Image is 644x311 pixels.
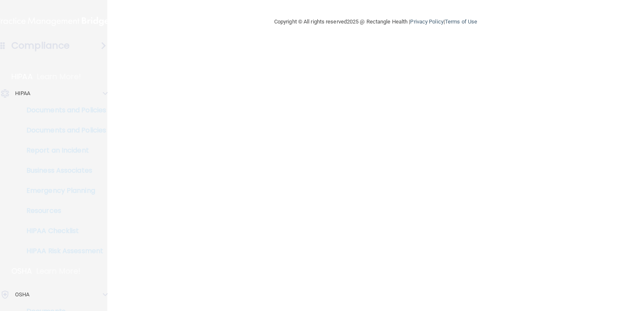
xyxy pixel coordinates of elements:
[5,187,120,195] p: Emergency Planning
[36,266,81,276] p: Learn More!
[5,247,120,255] p: HIPAA Risk Assessment
[15,290,29,300] p: OSHA
[11,72,33,82] p: HIPAA
[5,207,120,215] p: Resources
[223,8,529,35] div: Copyright © All rights reserved 2025 @ Rectangle Health | |
[11,40,70,52] h4: Compliance
[15,88,31,98] p: HIPAA
[5,166,120,175] p: Business Associates
[5,126,120,135] p: Documents and Policies
[410,18,443,25] a: Privacy Policy
[11,266,32,276] p: OSHA
[5,106,120,114] p: Documents and Policies
[5,146,120,155] p: Report an Incident
[445,18,477,25] a: Terms of Use
[5,227,120,235] p: HIPAA Checklist
[37,72,81,82] p: Learn More!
